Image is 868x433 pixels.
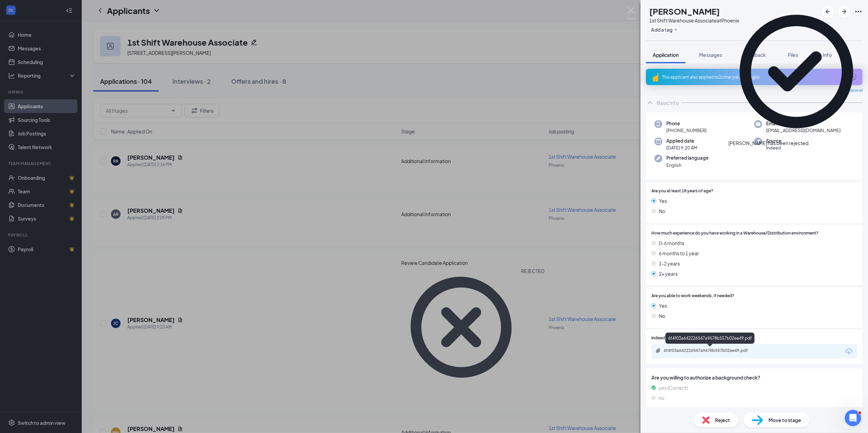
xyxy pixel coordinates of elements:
[651,188,713,194] span: Are you at least 18 years of age?
[666,120,707,127] span: Phone
[656,348,766,354] a: Paperclip6f4f03a642226547a9678b557b02ee49.pdf
[769,416,801,424] span: Move to stage
[659,239,684,247] span: 0-6 months
[666,144,697,151] span: [DATE] 9:20 AM
[666,138,697,144] span: Applied date
[715,416,730,424] span: Reject
[728,3,865,140] svg: CheckmarkCircle
[659,197,667,205] span: Yes
[845,410,861,426] iframe: Intercom live chat
[646,99,654,107] svg: ChevronUp
[649,5,720,17] h1: [PERSON_NAME]
[766,144,782,151] span: Indeed
[659,270,678,277] span: 2+ years
[664,348,759,353] div: 6f4f03a642226547a9678b557b02ee49.pdf
[651,335,681,341] span: Indeed Resume
[665,333,755,344] div: 6f4f03a642226547a9678b557b02ee49.pdf
[659,302,667,309] span: Yes
[666,155,709,161] span: Preferred language
[666,127,707,134] span: [PHONE_NUMBER]
[653,52,679,58] span: Application
[728,140,810,147] div: [PERSON_NAME] has been rejected.
[659,384,688,391] span: yes (Correct)
[651,230,819,237] span: How much experience do you have working in a Warehouse/Distribution environment?
[651,374,857,381] span: Are you willing to authorize a background check?
[699,52,722,58] span: Messages
[659,394,664,402] span: no
[674,28,678,32] svg: Plus
[659,250,699,257] span: 6 months to 1 year
[659,312,665,320] span: No
[657,99,679,106] div: Basic Info
[656,348,661,353] svg: Paperclip
[662,74,845,80] div: This applicant also applied to 2 other job posting(s)
[659,207,665,215] span: No
[659,260,680,267] span: 1-2 years
[651,293,735,299] span: Are you able to work weekends, if needed?
[666,162,709,169] span: English
[649,26,680,33] button: PlusAdd a tag
[845,347,853,355] svg: Download
[649,17,739,24] div: 1st Shift Warehouse Associate at Phoenix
